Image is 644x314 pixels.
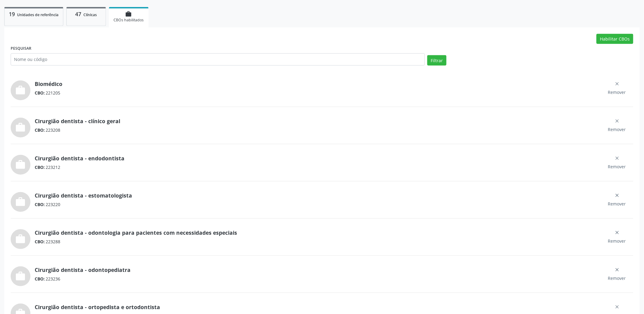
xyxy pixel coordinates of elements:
[15,122,26,133] i: work
[427,55,446,66] button: Filtrar
[35,118,120,124] a: Cirurgião dentista - clínico geral
[35,164,601,170] div: 223212
[35,192,132,199] a: Cirurgião dentista - estomatologista
[35,229,237,236] a: Cirurgião dentista - odontologia para pacientes com necessidades especiais
[11,44,31,53] label: PESQUISAR
[114,17,144,23] span: CBOs habilitados
[15,271,26,282] i: work
[608,163,626,170] span: Remover
[35,239,45,244] span: CBO:
[608,238,626,244] span: Remover
[614,155,620,161] ion-icon: close outline
[15,85,26,96] i: work
[83,12,97,17] span: Clínicas
[15,196,26,207] i: work
[35,90,601,96] div: 221205
[608,89,626,95] span: Remover
[608,201,626,207] span: Remover
[35,127,601,133] div: 223208
[597,34,633,44] button: Habilitar CBOs
[35,202,45,207] span: CBO:
[35,155,124,162] a: Cirurgião dentista - endodontista
[15,159,26,170] i: work
[35,164,45,170] span: CBO:
[35,201,601,208] div: 223220
[11,53,425,66] input: Nome ou código
[35,90,45,96] span: CBO:
[614,230,620,236] ion-icon: close outline
[608,126,626,133] span: Remover
[614,192,620,198] ion-icon: close outline
[9,10,15,18] span: 19
[35,127,45,133] span: CBO:
[35,276,601,282] div: 223236
[35,80,62,87] a: Biomédico
[17,12,59,17] span: Unidades de referência
[35,276,45,282] span: CBO:
[35,266,131,273] a: Cirurgião dentista - odontopediatra
[614,267,620,273] ion-icon: close outline
[614,81,620,87] ion-icon: close outline
[614,304,620,310] ion-icon: close outline
[614,118,620,124] ion-icon: close outline
[608,275,626,281] span: Remover
[35,238,601,245] div: 223288
[125,11,132,17] i: work
[35,304,160,310] a: Cirurgião dentista - ortopedista e ortodontista
[15,234,26,244] i: work
[75,10,81,18] span: 47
